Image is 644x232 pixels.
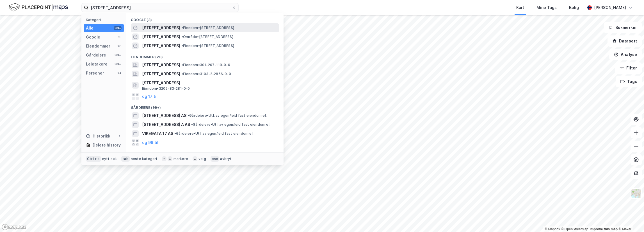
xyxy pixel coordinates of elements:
[142,33,180,40] span: [STREET_ADDRESS]
[86,25,93,31] div: Alle
[181,26,183,30] span: •
[86,156,101,162] div: Ctrl + k
[117,35,122,39] div: 3
[142,112,186,119] span: [STREET_ADDRESS] AS
[142,93,157,100] button: og 17 til
[181,72,183,76] span: •
[181,63,183,67] span: •
[126,147,284,157] div: Leietakere (99+)
[615,62,642,74] button: Filter
[188,113,189,118] span: •
[93,142,121,148] div: Delete history
[604,22,642,33] button: Bokmerker
[545,227,560,231] a: Mapbox
[126,50,284,60] div: Eiendommer (20)
[114,62,122,66] div: 99+
[142,139,158,146] button: og 96 til
[211,156,219,162] div: esc
[131,157,157,161] div: neste kategori
[142,130,173,137] span: VIKEGATA 17 AS
[117,134,122,138] div: 1
[86,70,104,76] div: Personer
[102,157,117,161] div: nytt søk
[616,205,644,232] div: Kontrollprogram for chat
[142,71,180,77] span: [STREET_ADDRESS]
[114,26,122,30] div: 99+
[173,157,188,161] div: markere
[142,86,190,91] span: Eiendom • 3205-83-281-0-0
[181,26,234,30] span: Eiendom • [STREET_ADDRESS]
[174,131,254,136] span: Gårdeiere • Utl. av egen/leid fast eiendom el.
[9,3,68,12] img: logo.f888ab2527a4732fd821a326f86c7f29.svg
[117,44,122,48] div: 20
[536,4,557,11] div: Mine Tags
[86,61,108,67] div: Leietakere
[142,42,180,49] span: [STREET_ADDRESS]
[126,13,284,23] div: Google (3)
[608,35,642,47] button: Datasett
[569,4,579,11] div: Bolig
[174,131,176,136] span: •
[188,113,267,118] span: Gårdeiere • Utl. av egen/leid fast eiendom el.
[181,35,233,39] span: Område • [STREET_ADDRESS]
[86,43,110,49] div: Eiendommer
[142,62,180,68] span: [STREET_ADDRESS]
[181,44,183,48] span: •
[191,122,193,127] span: •
[590,227,618,231] a: Improve this map
[126,101,284,111] div: Gårdeiere (99+)
[142,24,180,31] span: [STREET_ADDRESS]
[86,34,100,40] div: Google
[86,133,110,139] div: Historikk
[191,122,270,127] span: Gårdeiere • Utl. av egen/leid fast eiendom el.
[516,4,524,11] div: Kart
[142,80,277,86] span: [STREET_ADDRESS]
[561,227,588,231] a: OpenStreetMap
[181,44,234,48] span: Eiendom • [STREET_ADDRESS]
[220,157,232,161] div: avbryt
[616,76,642,87] button: Tags
[631,188,641,199] img: Z
[142,121,190,128] span: [STREET_ADDRESS] A AS
[86,18,124,22] div: Kategori
[121,156,130,162] div: tab
[609,49,642,60] button: Analyse
[86,52,106,58] div: Gårdeiere
[594,4,626,11] div: [PERSON_NAME]
[181,35,183,39] span: •
[117,71,122,75] div: 24
[181,63,230,67] span: Eiendom • 301-207-119-0-0
[198,157,206,161] div: velg
[181,72,231,76] span: Eiendom • 3103-2-2856-0-0
[114,53,122,57] div: 99+
[88,3,232,12] input: Søk på adresse, matrikkel, gårdeiere, leietakere eller personer
[2,224,26,230] a: Mapbox homepage
[616,205,644,232] iframe: Chat Widget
